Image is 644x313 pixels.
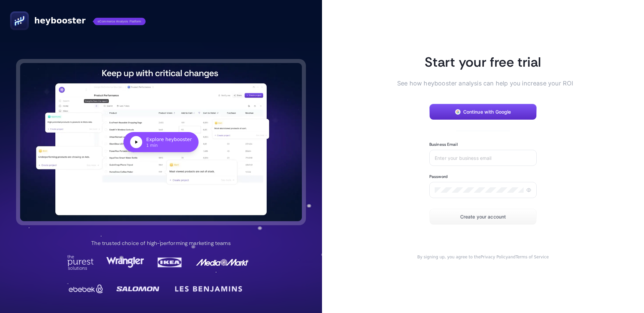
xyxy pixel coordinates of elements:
[516,255,549,259] a: Terms of Service
[10,11,146,30] a: heyboostereCommerce Analysis Platform
[429,104,537,120] button: Continue with Google
[146,143,192,148] div: 1 min
[67,282,105,296] img: Ebebek
[397,79,558,88] span: See how heybooster analysis can help you increase your ROI
[116,282,159,296] img: Salomon
[417,255,481,259] span: By signing up, you agree to the
[429,174,447,179] label: Password
[429,142,458,147] label: Business Email
[460,214,506,220] span: Create your account
[481,255,508,259] a: Privacy Policy
[429,209,537,225] button: Create your account
[34,15,86,26] span: heybooster
[20,63,302,222] button: Explore heybooster1 min
[106,255,144,270] img: Wrangler
[156,255,183,270] img: Ikea
[94,18,146,25] span: eCommerce Analysis Platform
[435,155,531,161] input: Enter your business email
[408,53,558,71] h1: Start your free trial
[463,109,511,115] span: Continue with Google
[146,136,192,143] div: Explore heybooster
[408,254,558,260] div: and
[171,281,246,297] img: LesBenjamin
[91,239,230,247] p: The trusted choice of high-performing marketing teams
[196,255,249,270] img: MediaMarkt
[67,255,94,270] img: Purest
